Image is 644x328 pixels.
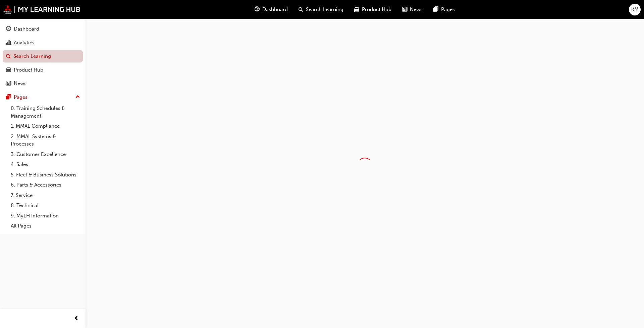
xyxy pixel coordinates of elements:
button: Pages [3,91,83,104]
span: news-icon [402,5,407,14]
button: KM [629,4,641,15]
a: 0. Training Schedules & Management [8,103,83,121]
a: search-iconSearch Learning [293,3,349,16]
a: Dashboard [3,23,83,35]
a: Search Learning [3,50,83,63]
a: All Pages [8,221,83,231]
a: Analytics [3,37,83,49]
a: 6. Parts & Accessories [8,180,83,190]
a: car-iconProduct Hub [349,3,397,16]
div: Pages [14,93,28,101]
span: car-icon [354,5,359,14]
div: Product Hub [14,66,43,74]
span: chart-icon [6,40,11,46]
span: search-icon [299,5,303,14]
a: 3. Customer Excellence [8,149,83,160]
a: 4. Sales [8,159,83,170]
a: 5. Fleet & Business Solutions [8,170,83,180]
span: guage-icon [255,5,260,14]
a: 9. MyLH Information [8,211,83,221]
a: pages-iconPages [428,3,460,16]
span: search-icon [6,53,11,59]
a: 2. MMAL Systems & Processes [8,131,83,149]
span: pages-icon [6,94,11,100]
span: guage-icon [6,26,11,32]
div: Dashboard [14,25,39,33]
span: KM [631,6,639,13]
span: Pages [441,6,455,13]
span: prev-icon [74,315,79,323]
a: 1. MMAL Compliance [8,121,83,131]
span: car-icon [6,67,11,73]
span: News [410,6,423,13]
span: Search Learning [306,6,343,13]
a: 7. Service [8,190,83,201]
span: Product Hub [362,6,391,13]
span: pages-icon [433,5,438,14]
span: news-icon [6,81,11,87]
div: News [14,80,26,87]
a: news-iconNews [397,3,428,16]
a: Product Hub [3,64,83,76]
div: Analytics [14,39,35,47]
span: up-icon [75,93,80,101]
a: 8. Technical [8,200,83,211]
img: mmal [3,5,80,14]
a: guage-iconDashboard [249,3,293,16]
span: Dashboard [262,6,288,13]
button: DashboardAnalyticsSearch LearningProduct HubNews [3,22,83,91]
a: News [3,77,83,90]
